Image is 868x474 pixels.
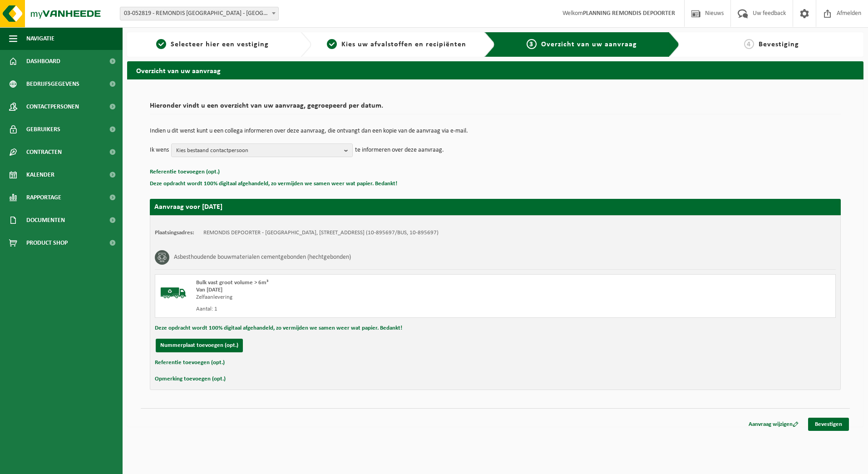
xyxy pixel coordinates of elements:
[759,41,799,48] span: Bevestiging
[541,41,637,48] span: Overzicht van uw aanvraag
[150,128,841,134] p: Indien u dit wenst kunt u een collega informeren over deze aanvraag, die ontvangt dan een kopie v...
[26,118,60,141] span: Gebruikers
[196,280,268,286] span: Bulk vast groot volume > 6m³
[26,73,79,95] span: Bedrijfsgegevens
[341,41,466,48] span: Kies uw afvalstoffen en recipiënten
[744,39,754,49] span: 4
[176,144,340,158] span: Kies bestaand contactpersoon
[155,373,226,385] button: Opmerking toevoegen (opt.)
[26,163,54,186] span: Kalender
[150,178,397,190] button: Deze opdracht wordt 100% digitaal afgehandeld, zo vermijden we samen weer wat papier. Bedankt!
[127,61,863,79] h2: Overzicht van uw aanvraag
[808,418,849,431] a: Bevestigen
[120,7,279,20] span: 03-052819 - REMONDIS WEST-VLAANDEREN - OOSTENDE
[26,232,68,254] span: Product Shop
[327,39,337,49] span: 2
[160,279,187,306] img: BL-SO-LV.png
[196,294,532,301] div: Zelfaanlevering
[196,287,222,293] strong: Van [DATE]
[132,39,293,50] a: 1Selecteer hier een vestiging
[26,209,65,232] span: Documenten
[196,306,532,313] div: Aantal: 1
[26,27,54,50] span: Navigatie
[154,203,222,211] strong: Aanvraag voor [DATE]
[171,143,353,157] button: Kies bestaand contactpersoon
[316,39,478,50] a: 2Kies uw afvalstoffen en recipiënten
[120,7,278,20] span: 03-052819 - REMONDIS WEST-VLAANDEREN - OOSTENDE
[742,418,805,431] a: Aanvraag wijzigen
[155,322,402,334] button: Deze opdracht wordt 100% digitaal afgehandeld, zo vermijden we samen weer wat papier. Bedankt!
[156,39,166,49] span: 1
[174,250,351,265] h3: Asbesthoudende bouwmaterialen cementgebonden (hechtgebonden)
[26,95,79,118] span: Contactpersonen
[156,339,243,352] button: Nummerplaat toevoegen (opt.)
[26,186,61,209] span: Rapportage
[150,166,220,178] button: Referentie toevoegen (opt.)
[583,10,675,17] strong: PLANNING REMONDIS DEPOORTER
[150,143,169,157] p: Ik wens
[527,39,537,49] span: 3
[155,357,225,369] button: Referentie toevoegen (opt.)
[155,230,194,236] strong: Plaatsingsadres:
[26,50,60,73] span: Dashboard
[171,41,269,48] span: Selecteer hier een vestiging
[203,229,439,237] td: REMONDIS DEPOORTER - [GEOGRAPHIC_DATA], [STREET_ADDRESS] (10-895697/BUS, 10-895697)
[26,141,62,163] span: Contracten
[150,102,841,114] h2: Hieronder vindt u een overzicht van uw aanvraag, gegroepeerd per datum.
[355,143,444,157] p: te informeren over deze aanvraag.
